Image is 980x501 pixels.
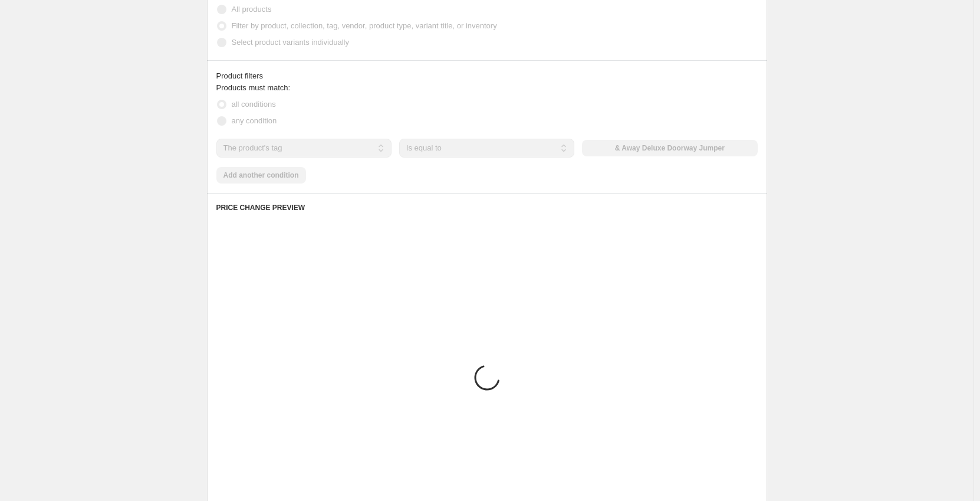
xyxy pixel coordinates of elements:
span: Select product variants individually [232,38,349,47]
span: all conditions [232,100,276,109]
span: All products [232,5,272,14]
h6: PRICE CHANGE PREVIEW [216,203,758,212]
span: Products must match: [216,83,291,92]
div: Product filters [216,70,758,82]
span: any condition [232,116,277,125]
span: Filter by product, collection, tag, vendor, product type, variant title, or inventory [232,21,497,30]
